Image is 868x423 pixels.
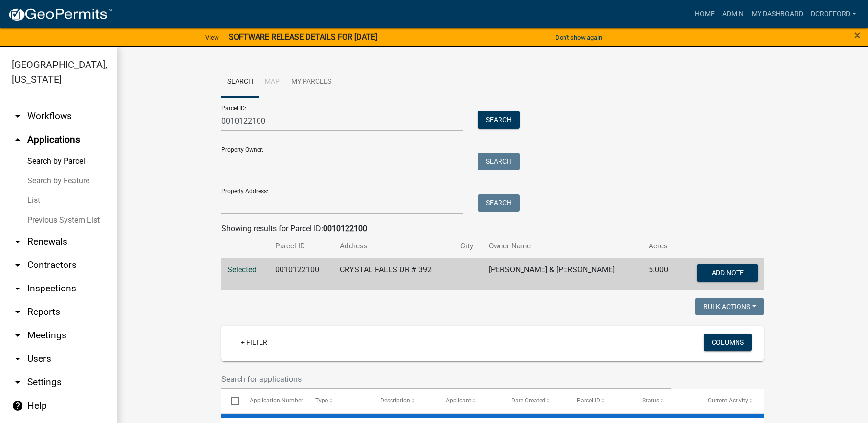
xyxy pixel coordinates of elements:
a: Home [691,5,718,23]
i: arrow_drop_down [12,353,23,365]
datatable-header-cell: Current Activity [698,389,764,413]
datatable-header-cell: Parcel ID [567,389,633,413]
strong: SOFTWARE RELEASE DETAILS FOR [DATE] [229,32,377,42]
button: Bulk Actions [695,298,764,315]
input: Search for applications [221,369,671,389]
a: + Filter [233,334,275,351]
a: Search [221,67,259,98]
datatable-header-cell: Status [633,389,698,413]
strong: 0010122100 [323,224,367,233]
a: My Dashboard [748,5,807,23]
i: arrow_drop_down [12,377,23,388]
span: Applicant [446,397,471,404]
i: arrow_drop_down [12,283,23,294]
datatable-header-cell: Type [305,389,371,413]
a: View [201,29,223,45]
span: Application Number [250,397,303,404]
span: × [854,28,861,42]
th: Address [334,235,454,258]
th: City [455,235,483,258]
span: Current Activity [708,397,748,404]
span: Status [642,397,659,404]
button: Search [478,111,520,129]
span: Add Note [711,268,743,276]
datatable-header-cell: Application Number [240,389,305,413]
span: Date Created [511,397,545,404]
button: Search [478,153,520,170]
a: My Parcels [285,67,337,98]
div: Showing results for Parcel ID: [221,223,764,235]
td: 5.000 [643,258,679,290]
i: arrow_drop_down [12,330,23,341]
td: [PERSON_NAME] & [PERSON_NAME] [483,258,643,290]
span: Type [315,397,328,404]
button: Don't show again [551,29,606,45]
a: dcrofford [807,5,860,23]
button: Close [854,29,861,41]
i: arrow_drop_down [12,111,23,122]
i: arrow_drop_down [12,259,23,271]
td: 0010122100 [269,258,334,290]
datatable-header-cell: Description [371,389,436,413]
th: Parcel ID [269,235,334,258]
th: Owner Name [483,235,643,258]
a: Selected [227,265,257,274]
datatable-header-cell: Applicant [436,389,502,413]
th: Acres [643,235,679,258]
i: arrow_drop_down [12,306,23,318]
a: Admin [718,5,748,23]
button: Add Note [697,264,758,282]
button: Search [478,194,520,212]
i: arrow_drop_down [12,236,23,247]
span: Parcel ID [577,397,600,404]
i: help [12,400,23,412]
td: CRYSTAL FALLS DR # 392 [334,258,454,290]
button: Columns [704,334,752,351]
datatable-header-cell: Select [221,389,240,413]
i: arrow_drop_up [12,134,23,146]
datatable-header-cell: Date Created [502,389,567,413]
span: Description [380,397,410,404]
